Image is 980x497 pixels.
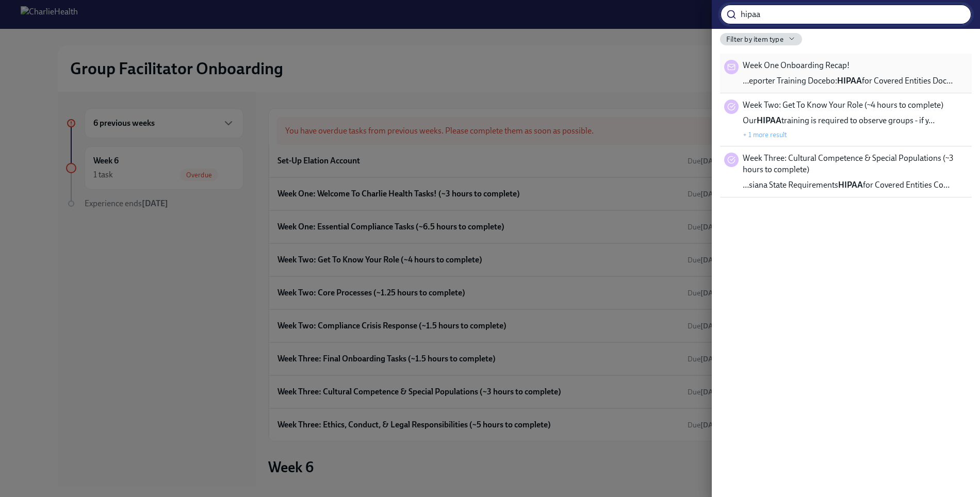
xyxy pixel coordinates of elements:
span: Our training is required to observe groups - if y… [743,115,935,126]
button: + 1 more result [743,130,787,139]
span: Filter by item type [726,35,783,44]
span: Week Three: Cultural Competence & Special Populations (~3 hours to complete) [743,153,968,175]
span: …eporter Training Docebo: for Covered Entities Doc… [743,75,953,87]
div: Week Two: Get To Know Your Role (~4 hours to complete)OurHIPAAtraining is required to observe gro... [720,93,972,146]
div: Task [724,153,739,167]
span: Week Two: Get To Know Your Role (~4 hours to complete) [743,100,943,111]
span: …siana State Requirements for Covered Entities Co… [743,179,950,191]
button: Filter by item type [720,33,802,45]
strong: HIPAA [757,115,781,125]
span: Week One Onboarding Recap! [743,60,850,71]
strong: HIPAA [837,76,862,86]
div: Week Three: Cultural Competence & Special Populations (~3 hours to complete)…siana State Requirem... [720,146,972,197]
div: Week One Onboarding Recap!…eporter Training Docebo:HIPAAfor Covered Entities Doc… [720,54,972,93]
div: Message [724,60,739,74]
strong: HIPAA [838,180,863,190]
div: Task [724,100,739,114]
